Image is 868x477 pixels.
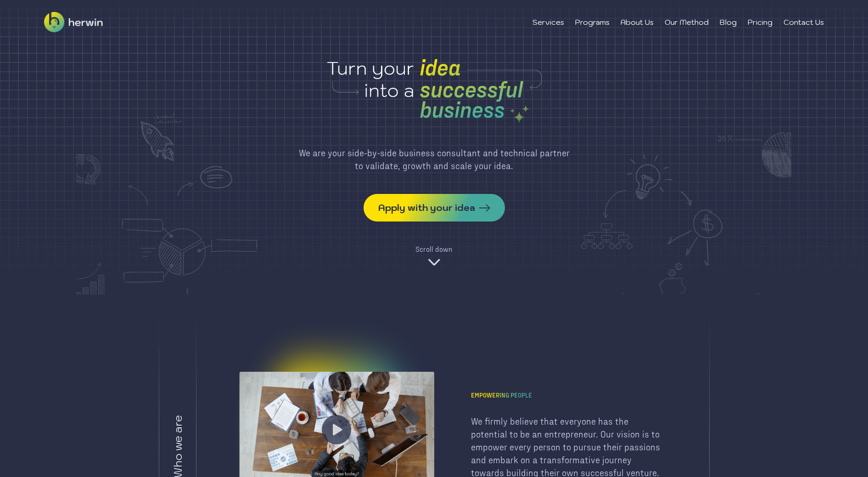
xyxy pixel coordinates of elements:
[784,17,824,28] li: Contact Us
[415,244,453,255] div: Scroll down
[748,17,773,28] li: Pricing
[364,194,505,221] button: Apply with your ideaarrow to the right
[479,204,490,212] img: arrow to the right
[251,55,618,124] img: hero image
[378,201,475,214] div: Apply with your idea
[471,390,536,400] h1: Empowering people
[575,17,610,28] li: Programs
[298,146,570,172] div: We are your side-by-side business consultant and technical partner to validate, growth and scale ...
[665,17,709,28] li: Our Method
[532,17,564,28] li: Services
[720,17,737,28] li: Blog
[621,17,654,28] li: About Us
[415,244,453,269] button: Scroll down
[322,415,351,444] img: play icon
